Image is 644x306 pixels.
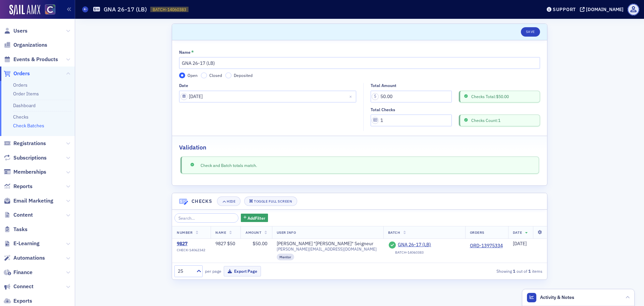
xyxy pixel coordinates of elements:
[13,197,53,205] span: Email Marketing
[254,200,292,203] div: Toggle Full Screen
[470,230,484,235] span: Orders
[177,230,193,235] span: Number
[513,230,522,235] span: Date
[4,211,33,219] a: Content
[13,82,28,88] a: Orders
[371,83,396,88] div: Total Amount
[209,73,222,78] span: Closed
[470,243,503,249] a: ORD-13975334
[177,241,205,247] a: 9827
[4,240,40,247] a: E-Learning
[4,254,45,262] a: Automations
[13,240,40,247] span: E-Learning
[178,268,193,275] div: 25
[527,268,532,274] strong: 1
[4,56,58,63] a: Events & Products
[277,230,296,235] span: User Info
[215,241,236,247] div: 9827 $50
[4,269,33,276] a: Finance
[4,297,32,305] a: Exports
[388,230,400,235] span: Batch
[13,140,46,147] span: Registrations
[580,7,626,12] button: [DOMAIN_NAME]
[4,140,46,147] a: Registrations
[512,268,517,274] strong: 1
[153,7,186,12] span: BATCH-14060383
[496,94,509,99] span: $50.00
[277,241,373,247] a: [PERSON_NAME] "[PERSON_NAME]" Seigneur
[347,91,356,102] button: Close
[45,4,55,15] img: SailAMX
[13,123,44,129] a: Check Batches
[179,91,356,102] input: MM/DD/YYYY
[13,27,28,35] span: Users
[628,4,639,15] span: Profile
[277,247,377,252] span: [PERSON_NAME][EMAIL_ADDRESS][DOMAIN_NAME]
[196,162,257,168] span: Check and Batch totals match.
[248,215,265,221] span: Add Filter
[4,197,53,205] a: Email Marketing
[177,248,205,252] span: CHECK-14062342
[13,56,58,63] span: Events & Products
[521,27,540,37] button: Save
[13,41,47,49] span: Organizations
[13,254,45,262] span: Automations
[13,226,28,233] span: Tasks
[470,117,500,123] span: Checks Count: 1
[227,200,235,203] div: Hide
[215,230,226,235] span: Name
[13,283,34,290] span: Connect
[13,91,39,97] a: Order Items
[104,5,147,13] h1: GNA 26-17 (LB)
[13,211,33,219] span: Content
[179,50,191,55] div: Name
[179,83,188,88] div: Date
[217,196,240,206] button: Hide
[4,168,46,176] a: Memberships
[4,41,47,49] a: Organizations
[540,294,574,301] span: Activity & Notes
[201,73,207,79] input: Closed
[4,70,30,77] a: Orders
[395,250,424,255] div: BATCH-14060383
[246,230,261,235] span: Amount
[40,4,55,16] a: View Homepage
[13,168,46,176] span: Memberships
[513,241,527,247] span: [DATE]
[192,198,212,205] h4: Checks
[470,93,509,99] span: Checks Total:
[179,73,185,79] input: Open
[4,183,33,190] a: Reports
[225,73,231,79] input: Deposited
[234,73,253,78] span: Deposited
[13,70,30,77] span: Orders
[4,154,47,162] a: Subscriptions
[4,283,34,290] a: Connect
[371,107,395,112] div: Total Checks
[4,27,28,35] a: Users
[187,73,198,78] span: Open
[174,213,238,223] input: Search…
[205,268,221,274] label: per page
[224,266,261,276] button: Export Page
[13,183,33,190] span: Reports
[13,297,32,305] span: Exports
[13,269,33,276] span: Finance
[9,5,40,15] img: SailAMX
[13,154,47,162] span: Subscriptions
[191,50,194,54] abbr: This field is required
[371,91,452,102] input: 0.00
[4,226,28,233] a: Tasks
[13,114,29,120] a: Checks
[244,196,297,206] button: Toggle Full Screen
[241,214,268,222] button: AddFilter
[277,254,294,260] div: Mentor
[13,102,36,108] a: Dashboard
[553,6,576,12] div: Support
[586,6,624,12] div: [DOMAIN_NAME]
[398,242,459,248] a: GNA 26-17 (LB)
